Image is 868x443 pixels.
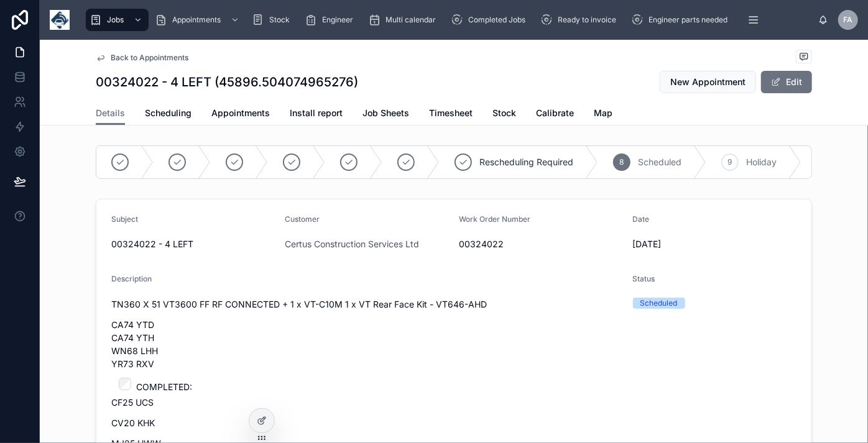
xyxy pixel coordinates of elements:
span: Date [633,214,650,224]
a: Install report [290,102,343,127]
a: Certus Construction Services Ltd [285,238,420,250]
span: [DATE] [633,238,797,250]
span: 00324022 [459,238,623,250]
a: Job Sheets [362,102,409,127]
a: Completed Jobs [447,9,534,31]
span: Timesheet [429,107,473,119]
button: Edit [761,71,812,93]
span: Holiday [746,156,777,168]
span: Stock [269,15,290,25]
button: New Appointment [660,71,756,93]
span: FA [844,15,853,25]
div: scrollable content [80,6,818,34]
a: Stock [248,9,298,31]
span: Appointments [172,15,221,25]
p: TN360 X 51 VT3600 FF RF CONNECTED + 1 x VT-C10M 1 x VT Rear Face Kit - VT646-AHD [111,298,623,311]
span: Ready to invoice [558,15,616,25]
span: Customer [285,214,320,224]
span: New Appointment [670,76,746,88]
li: COMPLETED: [131,378,623,393]
a: Stock [492,102,516,127]
a: Multi calendar [364,9,445,31]
span: Back to Appointments [111,53,188,63]
span: Details [96,107,125,119]
p: CV20 KHK [111,416,623,429]
span: Status [633,274,655,283]
img: App logo [50,10,70,30]
a: Jobs [86,9,149,31]
span: Calibrate [536,107,574,119]
span: Completed Jobs [468,15,525,25]
a: Engineer [301,9,362,31]
a: Engineer parts needed [627,9,736,31]
span: Engineer parts needed [649,15,727,25]
a: Ready to invoice [537,9,625,31]
a: Scheduling [145,102,192,127]
a: Back to Appointments [96,53,188,63]
span: Job Sheets [362,107,409,119]
a: Map [594,102,612,127]
a: Timesheet [429,102,473,127]
h1: 00324022 - 4 LEFT (45896.504074965276) [96,73,358,91]
a: Details [96,102,125,126]
span: Engineer [322,15,353,25]
a: Calibrate [536,102,574,127]
p: CA74 YTD CA74 YTH WN68 LHH YR73 RXV [111,318,623,370]
span: Install report [290,107,343,119]
span: 00324022 - 4 LEFT [111,238,275,250]
span: 8 [620,157,624,167]
span: Work Order Number [459,214,530,224]
div: Scheduled [640,298,678,309]
span: Jobs [107,15,124,25]
span: Subject [111,214,138,224]
span: Stock [492,107,516,119]
a: Appointments [211,102,270,127]
p: CF25 UCS [111,396,623,409]
span: Rescheduling Required [479,156,573,168]
span: Appointments [211,107,270,119]
span: Multi calendar [386,15,436,25]
a: Appointments [151,9,246,31]
span: Description [111,274,152,283]
span: 9 [728,157,732,167]
span: Scheduling [145,107,192,119]
span: Scheduled [638,156,681,168]
span: Map [594,107,612,119]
